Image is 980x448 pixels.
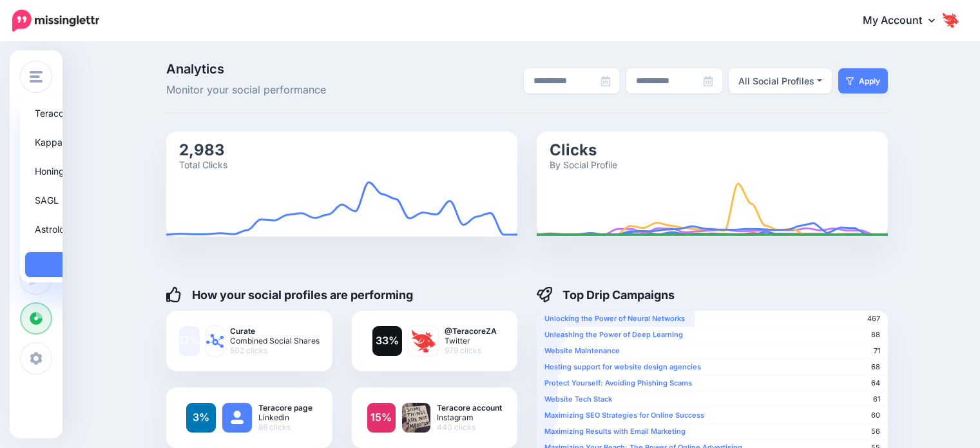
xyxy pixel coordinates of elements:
a: Add Workspace [25,252,175,277]
span: 71 [874,346,880,356]
a: SAGL [25,188,175,213]
span: 979 clicks [445,346,497,355]
span: 60 [871,411,880,420]
span: Twitter [445,336,497,346]
text: By Social Profile [550,159,617,170]
span: Instagram [437,413,502,422]
a: My Account [850,5,961,37]
b: Protect Yourself: Avoiding Phishing Scams [544,378,692,387]
span: 56 [871,427,880,436]
b: Hosting support for website design agencies [544,362,701,371]
b: @TeracoreZA [445,326,497,336]
b: Teracore account [437,403,502,413]
span: 89 clicks [258,422,312,432]
b: Maximizing SEO Strategies for Online Success [544,411,704,420]
a: Honingcraft [25,159,175,184]
a: Teracore [25,101,175,126]
h4: How your social profiles are performing [166,287,413,302]
span: Combined Social Shares [230,336,320,346]
text: Total Clicks [179,159,227,170]
span: Monitor your social performance [166,82,394,99]
b: Unleashing the Power of Deep Learning [544,330,683,339]
b: Unlocking the Power of Neural Networks [544,314,685,323]
img: I-HudfTB-88570.jpg [408,326,438,356]
button: All Social Profiles [729,68,832,93]
a: 33% [372,326,402,356]
b: Curate [230,326,320,336]
a: Kappa Engineering [25,130,175,155]
span: 68 [871,362,880,372]
span: 61 [873,394,880,404]
a: 3% [186,403,216,433]
text: Clicks [550,140,597,159]
img: user_default_image.png [222,403,252,433]
a: 15% [367,403,396,433]
a: 17% [179,326,200,356]
b: Website Maintenance [544,346,620,355]
span: 467 [867,314,880,324]
text: 2,983 [179,140,225,159]
span: 440 clicks [437,422,502,432]
button: Apply [838,68,888,93]
b: Website Tech Stack [544,394,612,404]
img: .png-82458 [402,403,430,433]
div: All Social Profiles [738,73,814,89]
img: menu.png [30,71,43,83]
span: Linkedin [258,413,312,422]
span: Analytics [166,63,394,75]
span: 502 clicks [230,346,320,355]
img: Missinglettr [12,10,99,32]
span: 88 [871,330,880,340]
h4: Top Drip Campaigns [537,287,675,302]
b: Maximizing Results with Email Marketing [544,427,686,436]
a: Astrology SA [25,217,175,242]
span: 64 [871,378,880,388]
b: Teracore page [258,403,312,413]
